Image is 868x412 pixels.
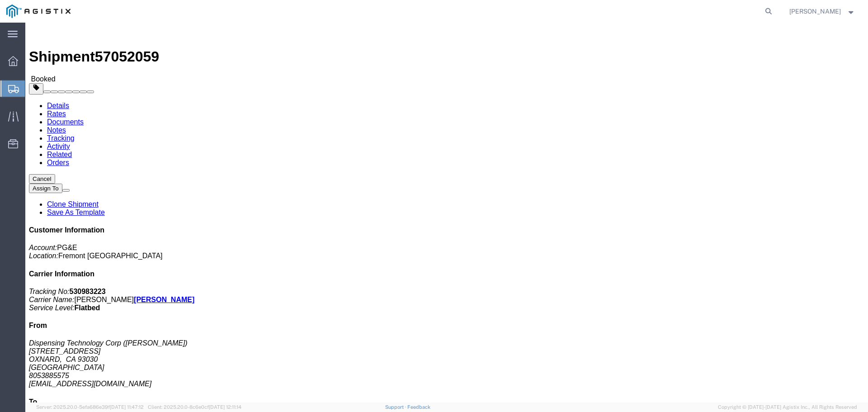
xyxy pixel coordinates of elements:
[6,5,71,18] img: logo
[209,404,241,410] span: [DATE] 12:11:14
[385,404,408,410] a: Support
[148,404,241,410] span: Client: 2025.20.0-8c6e0cf
[110,404,144,410] span: [DATE] 11:47:12
[407,404,430,410] a: Feedback
[718,403,857,411] span: Copyright © [DATE]-[DATE] Agistix Inc., All Rights Reserved
[36,404,144,410] span: Server: 2025.20.0-5efa686e39f
[25,23,868,403] iframe: FS Legacy Container
[789,6,841,16] span: Todd White
[789,6,856,17] button: [PERSON_NAME]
